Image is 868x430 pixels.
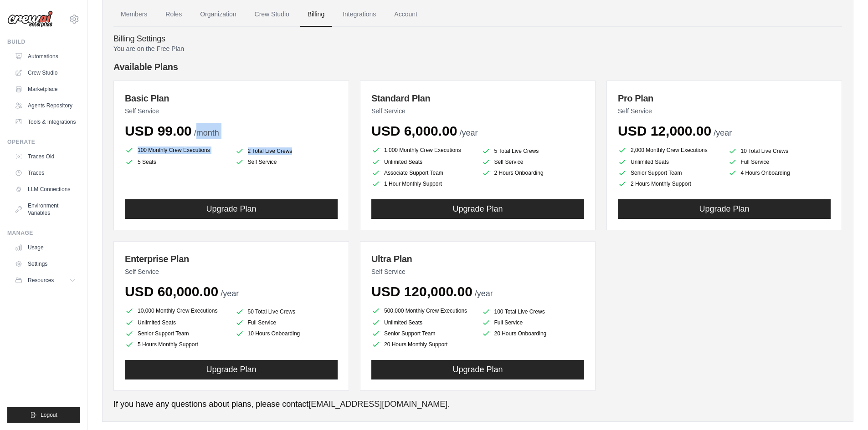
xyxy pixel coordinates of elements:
[41,411,57,419] span: Logout
[11,273,80,288] button: Resources
[335,2,383,27] a: Integrations
[371,179,474,188] li: 1 Hour Monthly Support
[7,10,53,28] img: Logo
[113,2,154,27] a: Members
[158,2,189,27] a: Roles
[125,145,228,156] li: 100 Monthly Crew Executions
[482,318,585,327] li: Full Service
[113,44,842,53] p: You are on the Free Plan
[618,179,721,188] li: 2 Hours Monthly Support
[300,2,332,27] a: Billing
[113,34,842,44] h4: Billing Settings
[482,168,585,177] li: 2 Hours Onboarding
[113,398,842,410] p: If you have any questions about plans, please contact .
[618,168,721,177] li: Senior Support Team
[371,284,473,299] span: USD 120,000.00
[308,400,447,409] a: [EMAIL_ADDRESS][DOMAIN_NAME]
[371,305,474,316] li: 500,000 Monthly Crew Executions
[28,277,54,284] span: Resources
[125,360,338,379] button: Upgrade Plan
[11,82,80,96] a: Marketplace
[822,386,868,430] div: Widget de chat
[235,329,338,338] li: 10 Hours Onboarding
[125,340,228,349] li: 5 Hours Monthly Support
[459,128,478,137] span: /year
[618,106,831,116] p: Self Service
[125,253,338,265] h3: Enterprise Plan
[7,138,80,146] div: Operate
[371,267,584,276] p: Self Service
[482,157,585,167] li: Self Service
[221,289,239,298] span: /year
[618,199,831,219] button: Upgrade Plan
[618,157,721,167] li: Unlimited Seats
[235,147,338,156] li: 2 Total Live Crews
[728,168,831,177] li: 4 Hours Onboarding
[618,145,721,156] li: 2,000 Monthly Crew Executions
[11,66,80,80] a: Crew Studio
[11,115,80,129] a: Tools & Integrations
[125,92,338,105] h3: Basic Plan
[822,386,868,430] iframe: Chat Widget
[125,157,228,167] li: 5 Seats
[11,257,80,271] a: Settings
[371,318,474,327] li: Unlimited Seats
[482,307,585,316] li: 100 Total Live Crews
[11,166,80,180] a: Traces
[235,307,338,316] li: 50 Total Live Crews
[125,329,228,338] li: Senior Support Team
[125,305,228,316] li: 10,000 Monthly Crew Executions
[125,318,228,327] li: Unlimited Seats
[371,199,584,219] button: Upgrade Plan
[11,98,80,113] a: Agents Repository
[618,92,831,105] h3: Pro Plan
[371,123,457,138] span: USD 6,000.00
[11,49,80,64] a: Automations
[371,92,584,105] h3: Standard Plan
[728,157,831,167] li: Full Service
[11,240,80,255] a: Usage
[371,360,584,379] button: Upgrade Plan
[11,149,80,164] a: Traces Old
[387,2,425,27] a: Account
[371,145,474,156] li: 1,000 Monthly Crew Executions
[235,318,338,327] li: Full Service
[371,253,584,265] h3: Ultra Plan
[728,147,831,156] li: 10 Total Live Crews
[371,157,474,167] li: Unlimited Seats
[113,61,842,73] h4: Available Plans
[235,157,338,167] li: Self Service
[371,106,584,116] p: Self Service
[7,407,80,423] button: Logout
[11,182,80,197] a: LLM Connections
[714,128,732,137] span: /year
[125,267,338,276] p: Self Service
[371,340,474,349] li: 20 Hours Monthly Support
[7,229,80,237] div: Manage
[125,284,218,299] span: USD 60,000.00
[475,289,493,298] span: /year
[193,2,243,27] a: Organization
[125,199,338,219] button: Upgrade Plan
[482,329,585,338] li: 20 Hours Onboarding
[371,329,474,338] li: Senior Support Team
[194,128,219,137] span: /month
[618,123,711,138] span: USD 12,000.00
[125,123,192,138] span: USD 99.00
[371,168,474,177] li: Associate Support Team
[247,2,297,27] a: Crew Studio
[7,38,80,46] div: Build
[11,198,80,220] a: Environment Variables
[482,147,585,156] li: 5 Total Live Crews
[125,106,338,116] p: Self Service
